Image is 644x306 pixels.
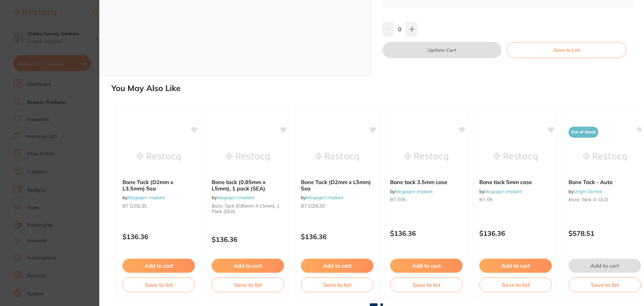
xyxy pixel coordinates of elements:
button: Add to cart [569,259,641,273]
small: BT D20L50 [301,203,373,209]
span: by [212,194,254,201]
button: Save to list [212,277,284,292]
img: Bone tack 5mm case [494,140,537,174]
small: Bone tack (0.85mm x L5mm), 1 pack (SEA) [212,203,284,214]
button: Add to cart [479,259,552,273]
h2: You May Also Like [111,84,641,93]
button: Add to cart [390,259,463,273]
small: BT-035 [390,197,463,202]
a: Megagen Implant [484,188,522,194]
span: Out of Stock [569,127,598,138]
span: by [122,194,165,201]
img: Bone Tack (D2mm x L3.5mm) 5ea [137,140,180,174]
p: $136.36 [301,233,373,241]
p: $136.36 [212,235,284,243]
a: Megagen Implant [306,194,343,201]
b: Bone Tack - Auto [569,179,641,185]
button: Save to list [569,277,641,292]
b: Bone tack 5mm case [479,179,552,185]
small: BT D20L35 [122,203,195,209]
button: Add to cart [301,259,373,273]
p: $578.51 [569,229,641,237]
button: Save to list [122,277,195,292]
button: Update Cart [382,42,501,58]
span: by [479,188,522,194]
button: Add to cart [212,259,284,273]
button: Save to list [479,277,552,292]
p: $136.36 [479,229,552,237]
span: by [390,188,433,194]
span: by [301,194,343,201]
button: Save to List [507,42,626,58]
button: Save to list [390,277,463,292]
small: Bone Tack-A-OLD [569,197,641,202]
p: $136.36 [122,233,195,241]
img: Bone Tack (D2mm x L5mm) 5ea [315,140,359,174]
button: Add to cart [122,259,195,273]
b: Bone Tack (D2mm x L3.5mm) 5ea [122,179,195,191]
img: Bone tack (0.85mm x L5mm), 1 pack (SEA) [226,140,270,174]
a: Megagen Implant [395,188,433,194]
b: Bone tack 3.5mm case [390,179,463,185]
p: $136.36 [390,229,463,237]
a: Megagen Implant [217,194,254,201]
b: Bone tack (0.85mm x L5mm), 1 pack (SEA) [212,179,284,191]
a: Origin Dental [574,188,602,194]
a: Megagen Implant [127,194,165,201]
small: BT-05 [479,197,552,202]
b: Bone Tack (D2mm x L5mm) 5ea [301,179,373,191]
button: Save to list [301,277,373,292]
img: Bone Tack - Auto [583,140,627,174]
span: by [569,188,602,194]
img: Bone tack 3.5mm case [405,140,448,174]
